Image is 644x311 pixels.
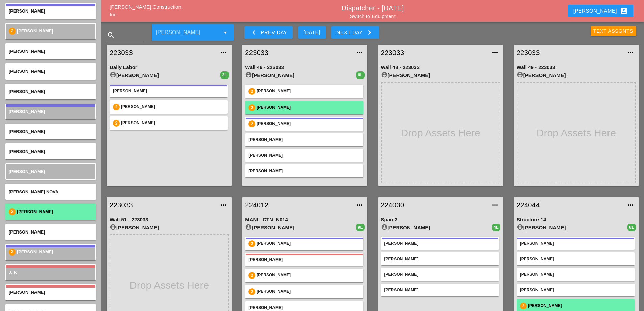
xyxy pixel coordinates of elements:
[257,104,360,111] div: [PERSON_NAME]
[219,201,228,209] i: more_horiz
[9,28,16,35] div: 2
[620,7,628,15] i: account_box
[350,14,396,19] a: Switch to Equipment
[113,120,120,127] div: 2
[248,257,360,263] div: [PERSON_NAME]
[520,303,527,309] div: 2
[9,290,45,295] span: [PERSON_NAME]
[257,288,360,295] div: [PERSON_NAME]
[381,216,500,224] div: Span 3
[17,28,53,34] span: [PERSON_NAME]
[9,229,45,235] span: [PERSON_NAME]
[9,129,45,134] span: [PERSON_NAME]
[250,28,258,37] i: keyboard_arrow_left
[257,272,360,279] div: [PERSON_NAME]
[110,4,183,18] a: [PERSON_NAME] Construction, Inc.
[517,216,636,224] div: Structure 14
[356,71,364,79] div: 6L
[9,189,58,194] span: [PERSON_NAME] Nova
[492,224,500,231] div: 4L
[384,240,496,246] div: [PERSON_NAME]
[245,48,351,58] a: 223033
[517,224,627,232] div: [PERSON_NAME]
[17,209,53,214] span: [PERSON_NAME]
[245,71,252,78] i: account_circle
[517,71,636,80] div: [PERSON_NAME]
[356,224,364,231] div: 9L
[244,26,292,39] button: Prev Day
[248,104,255,111] div: 2
[517,64,636,71] div: Wall 49 - 223033
[245,224,252,230] i: account_circle
[381,71,500,80] div: [PERSON_NAME]
[528,303,631,309] div: [PERSON_NAME]
[220,71,229,79] div: 3L
[517,71,523,78] i: account_circle
[384,271,496,277] div: [PERSON_NAME]
[9,149,45,154] span: [PERSON_NAME]
[355,201,363,209] i: more_horiz
[591,26,636,36] button: Text Assgnts
[257,240,360,247] div: [PERSON_NAME]
[110,224,116,230] i: account_circle
[381,200,487,210] a: 224030
[381,48,487,58] a: 223033
[9,49,45,54] span: [PERSON_NAME]
[9,249,16,256] div: 2
[250,28,287,37] div: Prev Day
[626,201,635,209] i: more_horiz
[110,48,215,58] a: 223033
[627,224,636,231] div: 6L
[110,224,229,232] div: [PERSON_NAME]
[626,49,635,57] i: more_horiz
[298,26,326,39] button: [DATE]
[248,305,360,311] div: [PERSON_NAME]
[248,137,360,143] div: [PERSON_NAME]
[384,287,496,293] div: [PERSON_NAME]
[121,120,224,127] div: [PERSON_NAME]
[520,271,631,277] div: [PERSON_NAME]
[248,272,255,279] div: 2
[245,71,356,80] div: [PERSON_NAME]
[304,29,320,37] div: [DATE]
[219,49,228,57] i: more_horiz
[221,28,230,37] i: arrow_drop_down
[248,240,255,247] div: 2
[593,27,634,35] div: Text Assgnts
[245,64,364,71] div: Wall 46 - 223033
[573,7,628,15] div: [PERSON_NAME]
[331,26,379,39] button: Next Day
[113,104,120,110] div: 2
[110,71,116,78] i: account_circle
[342,4,404,12] a: Dispatcher - [DATE]
[110,216,229,224] div: Wall 51 - 223033
[257,88,360,95] div: [PERSON_NAME]
[17,249,53,254] span: [PERSON_NAME]
[9,8,45,14] span: [PERSON_NAME]
[337,28,374,37] div: Next Day
[110,71,220,80] div: [PERSON_NAME]
[520,256,631,262] div: [PERSON_NAME]
[381,224,492,232] div: [PERSON_NAME]
[520,287,631,293] div: [PERSON_NAME]
[245,224,356,232] div: [PERSON_NAME]
[9,169,45,174] span: [PERSON_NAME]
[248,168,360,174] div: [PERSON_NAME]
[110,64,229,71] div: Daily Labor
[381,224,388,230] i: account_circle
[517,48,622,58] a: 223033
[9,109,45,114] span: [PERSON_NAME]
[248,120,255,127] div: 2
[517,224,523,230] i: account_circle
[113,88,224,94] div: [PERSON_NAME]
[355,49,363,57] i: more_horiz
[491,201,499,209] i: more_horiz
[9,69,45,74] span: [PERSON_NAME]
[491,49,499,57] i: more_horiz
[9,89,45,94] span: [PERSON_NAME]
[384,256,496,262] div: [PERSON_NAME]
[520,240,631,246] div: [PERSON_NAME]
[245,216,364,224] div: MANL_CTN_N014
[381,71,388,78] i: account_circle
